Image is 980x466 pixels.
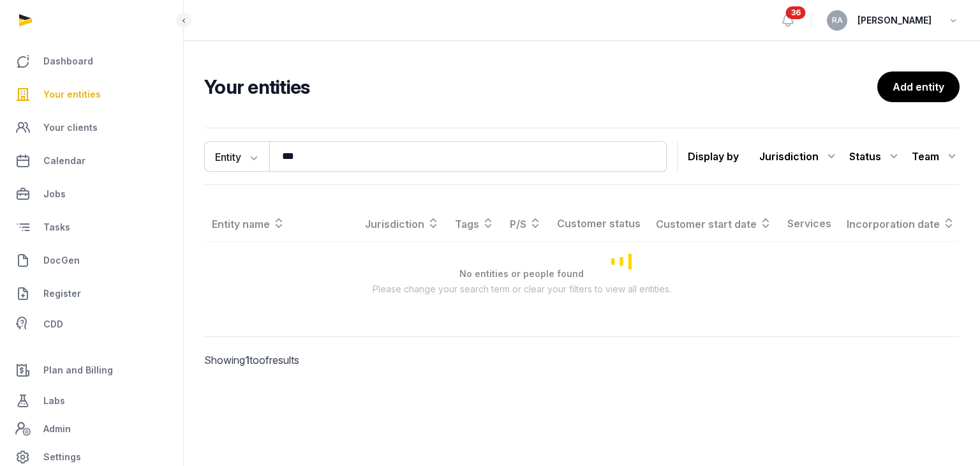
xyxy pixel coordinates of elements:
p: Display by [688,146,739,167]
span: Settings [43,449,81,465]
span: 1 [245,354,249,366]
a: Labs [10,386,173,416]
span: Jobs [43,186,66,202]
div: Status [849,146,902,167]
h2: Your entities [204,75,877,98]
div: Team [912,146,960,167]
button: Entity [204,141,269,172]
a: Dashboard [10,46,173,77]
span: Plan and Billing [43,363,113,378]
a: Register [10,278,173,309]
span: CDD [43,317,63,332]
a: Your entities [10,79,173,110]
a: Calendar [10,146,173,176]
span: Tasks [43,220,70,235]
a: CDD [10,312,173,337]
a: Add entity [877,71,960,102]
a: Jobs [10,179,173,209]
span: Labs [43,393,65,409]
p: Showing to of results [204,337,378,383]
a: Tasks [10,212,173,243]
span: [PERSON_NAME] [857,13,932,28]
span: RA [832,17,843,24]
a: Plan and Billing [10,355,173,386]
div: Jurisdiction [759,146,839,167]
span: Your entities [43,87,101,102]
a: DocGen [10,245,173,276]
button: RA [827,10,847,31]
span: DocGen [43,253,80,268]
span: Admin [43,421,71,437]
span: Your clients [43,120,98,135]
a: Admin [10,416,173,442]
span: 36 [786,6,806,19]
span: Dashboard [43,54,93,69]
a: Your clients [10,112,173,143]
span: Register [43,286,81,301]
span: Calendar [43,153,85,169]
